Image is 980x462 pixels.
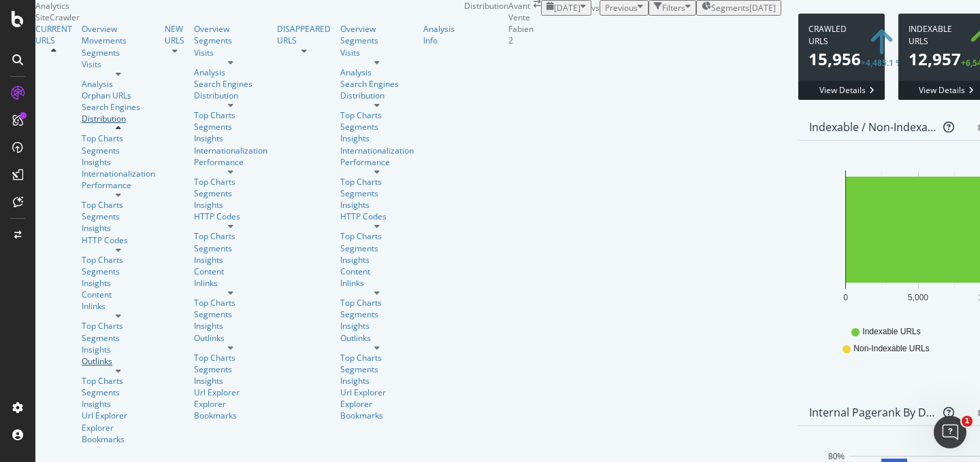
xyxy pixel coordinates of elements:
a: Performance [340,156,414,168]
a: Segments [82,145,155,156]
a: Segments [82,211,155,222]
div: Segments [340,308,414,320]
a: Inlinks [194,277,267,289]
div: Insights [340,254,414,266]
a: Insights [82,156,155,168]
div: Segments [340,188,414,199]
a: Content [82,289,155,300]
div: Top Charts [340,352,414,363]
a: Search Engines [340,78,399,90]
a: Insights [340,132,414,144]
a: Analysis [340,67,414,78]
a: Segments [82,266,155,277]
a: Internationalization [340,145,414,156]
span: Non-Indexable URLs [853,343,929,355]
a: Insights [82,277,155,289]
a: Segments [194,308,267,320]
a: Top Charts [82,132,155,144]
a: Top Charts [194,176,267,188]
div: Outlinks [340,332,414,344]
a: Analysis [82,78,155,90]
a: Distribution [194,90,267,101]
a: Segments [340,121,414,132]
a: Insights [340,199,414,211]
div: Insights [82,222,155,234]
a: HTTP Codes [82,234,155,246]
a: Insights [194,254,267,266]
a: Insights [194,199,267,211]
a: Top Charts [194,352,267,363]
a: Segments [340,243,414,254]
div: Internationalization [82,168,155,179]
a: Outlinks [194,332,267,344]
div: Top Charts [82,320,155,332]
a: Performance [194,156,267,168]
a: Explorer Bookmarks [82,422,155,445]
text: 80% [828,452,845,461]
div: Segments [194,35,267,46]
a: Segments [194,363,267,375]
a: Url Explorer [82,410,155,421]
a: Top Charts [340,109,414,121]
div: Segments [194,121,267,132]
a: Top Charts [82,199,155,211]
a: Top Charts [82,375,155,387]
a: Url Explorer [340,387,414,398]
a: Insights [82,398,155,410]
a: Analysis Info [423,23,455,46]
a: Top Charts [340,297,414,308]
div: Search Engines [194,78,252,90]
a: Segments [340,35,414,46]
a: Explorer Bookmarks [194,398,267,421]
a: Top Charts [194,230,267,242]
span: 1 [962,416,973,427]
div: CURRENT URLS [35,23,72,46]
div: Segments [82,332,155,344]
div: Url Explorer [194,387,267,398]
div: Visits [340,47,414,58]
a: Insights [194,320,267,332]
div: Top Charts [194,297,267,308]
a: Overview [82,23,155,35]
a: HTTP Codes [194,211,267,222]
a: Top Charts [340,230,414,242]
a: Overview [194,23,267,35]
a: Outlinks [82,355,155,367]
a: Movements [82,35,155,46]
div: Performance [82,179,155,191]
a: Inlinks [82,300,155,312]
div: [DATE] [749,2,776,14]
a: Segments [340,363,414,375]
a: Explorer Bookmarks [340,398,414,421]
a: Orphan URLs [82,90,155,101]
span: Indexable URLs [862,326,920,338]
